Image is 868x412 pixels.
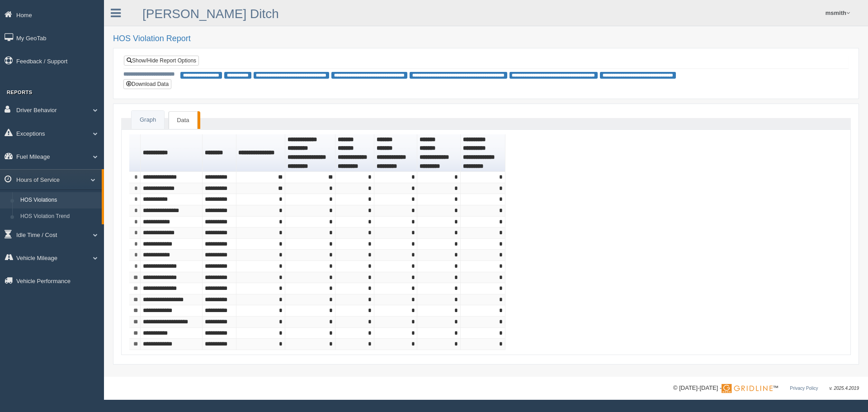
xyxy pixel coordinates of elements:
[203,134,236,172] th: Sort column
[132,111,164,129] a: Graph
[169,111,197,129] a: Data
[285,134,335,172] th: Sort column
[113,34,859,43] h2: HOS Violation Report
[417,134,461,172] th: Sort column
[16,208,102,225] a: HOS Violation Trend
[673,384,859,393] div: © [DATE]-[DATE] - ™
[722,384,773,393] img: Gridline
[830,386,859,391] span: v. 2025.4.2019
[123,79,171,89] button: Download Data
[461,134,505,172] th: Sort column
[335,134,374,172] th: Sort column
[124,56,199,66] a: Show/Hide Report Options
[141,134,203,172] th: Sort column
[374,134,418,172] th: Sort column
[790,386,818,391] a: Privacy Policy
[236,134,285,172] th: Sort column
[16,192,102,208] a: HOS Violations
[142,7,279,21] a: [PERSON_NAME] Ditch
